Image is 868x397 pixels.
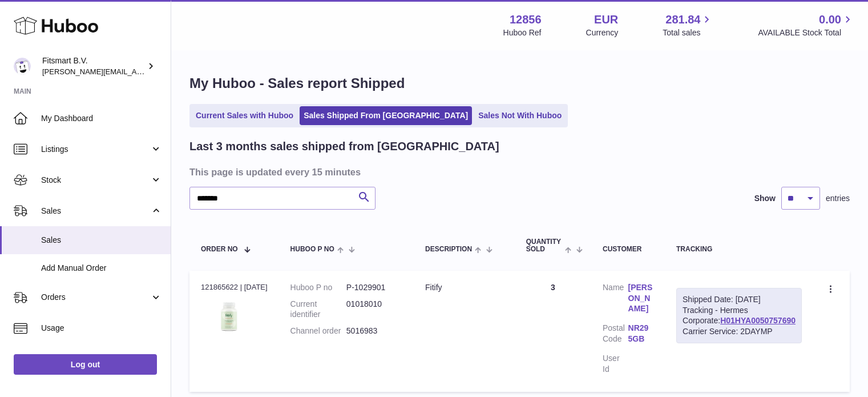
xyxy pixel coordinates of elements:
[42,67,229,76] span: [PERSON_NAME][EMAIL_ADDRESS][DOMAIN_NAME]
[42,55,145,77] div: Fitsmart B.V.
[663,12,713,38] a: 281.84 Total sales
[41,206,150,216] span: Sales
[14,58,31,75] img: jonathan@leaderoo.com
[594,12,618,27] strong: EUR
[628,323,654,344] a: NR29 5GB
[510,12,542,27] strong: 12856
[628,282,654,315] a: [PERSON_NAME]
[41,144,150,155] span: Listings
[41,263,162,274] span: Add Manual Order
[201,282,268,292] div: 121865622 | [DATE]
[586,27,619,38] div: Currency
[474,106,566,125] a: Sales Not With Huboo
[826,193,850,204] span: entries
[663,27,713,38] span: Total sales
[14,354,157,375] a: Log out
[41,235,162,246] span: Sales
[758,12,854,38] a: 0.00 AVAILABLE Stock Total
[41,323,162,334] span: Usage
[41,175,150,186] span: Stock
[720,316,796,325] a: H01HYA0050757690
[201,296,258,336] img: 128561739542540.png
[290,326,346,336] dt: Channel order
[683,294,796,305] div: Shipped Date: [DATE]
[603,323,628,347] dt: Postal Code
[300,106,472,125] a: Sales Shipped From [GEOGRAPHIC_DATA]
[503,27,542,38] div: Huboo Ref
[665,12,700,27] span: 281.84
[683,326,796,337] div: Carrier Service: 2DAYMP
[290,299,346,320] dt: Current identifier
[189,139,499,154] h2: Last 3 months sales shipped from [GEOGRAPHIC_DATA]
[290,246,334,253] span: Huboo P no
[603,282,628,318] dt: Name
[515,271,591,392] td: 3
[189,74,850,93] h1: My Huboo - Sales report Shipped
[41,292,150,303] span: Orders
[189,166,847,178] h3: This page is updated every 15 minutes
[603,353,628,375] dt: User Id
[346,282,402,293] dd: P-1029901
[346,299,402,320] dd: 01018010
[346,326,402,336] dd: 5016983
[425,282,503,293] div: Fitify
[526,238,562,253] span: Quantity Sold
[41,113,162,124] span: My Dashboard
[676,246,802,253] div: Tracking
[425,246,472,253] span: Description
[201,246,238,253] span: Order No
[754,193,776,204] label: Show
[758,27,854,38] span: AVAILABLE Stock Total
[192,106,297,125] a: Current Sales with Huboo
[676,288,802,344] div: Tracking - Hermes Corporate:
[603,246,653,253] div: Customer
[290,282,346,293] dt: Huboo P no
[819,12,841,27] span: 0.00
